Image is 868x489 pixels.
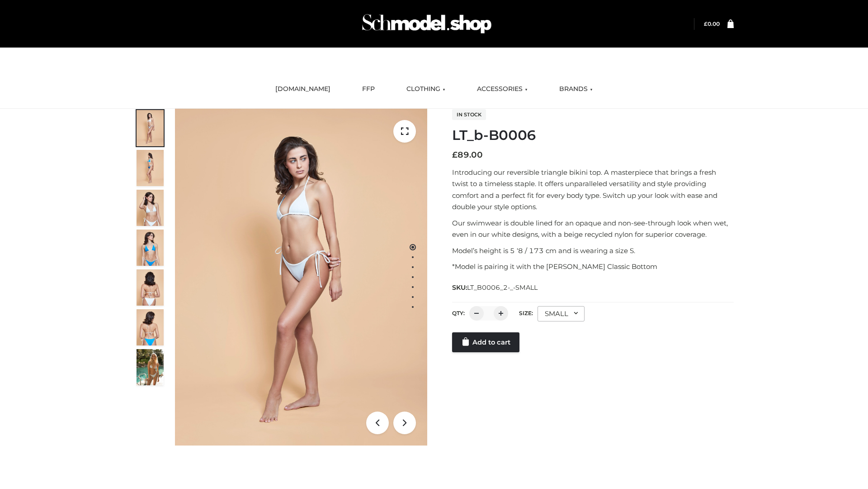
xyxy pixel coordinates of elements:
img: ArielClassicBikiniTop_CloudNine_AzureSky_OW114ECO_8-scaled.jpg [137,309,164,345]
img: ArielClassicBikiniTop_CloudNine_AzureSky_OW114ECO_7-scaled.jpg [137,269,164,306]
img: Schmodel Admin 964 [359,6,495,42]
img: ArielClassicBikiniTop_CloudNine_AzureSky_OW114ECO_2-scaled.jpg [137,150,164,186]
span: SKU: [452,282,538,293]
a: FFP [355,79,382,99]
img: Arieltop_CloudNine_AzureSky2.jpg [137,349,164,385]
a: Add to cart [452,332,519,352]
a: [DOMAIN_NAME] [269,79,337,99]
span: £ [704,20,708,27]
a: £0.00 [704,20,720,27]
a: BRANDS [552,79,599,99]
label: Size: [519,310,533,316]
p: Our swimwear is double lined for an opaque and non-see-through look when wet, even in our white d... [452,217,734,240]
a: ACCESSORIES [470,79,534,99]
span: In stock [452,109,486,120]
span: LT_B0006_2-_-SMALL [467,283,538,292]
p: Model’s height is 5 ‘8 / 173 cm and is wearing a size S. [452,245,734,257]
div: SMALL [538,306,585,321]
img: ArielClassicBikiniTop_CloudNine_AzureSky_OW114ECO_1-scaled.jpg [137,110,164,146]
img: ArielClassicBikiniTop_CloudNine_AzureSky_OW114ECO_1 [175,109,427,446]
label: QTY: [452,310,465,316]
img: ArielClassicBikiniTop_CloudNine_AzureSky_OW114ECO_3-scaled.jpg [137,190,164,226]
img: ArielClassicBikiniTop_CloudNine_AzureSky_OW114ECO_4-scaled.jpg [137,230,164,266]
bdi: 0.00 [704,20,720,27]
a: CLOTHING [400,79,452,99]
h1: LT_b-B0006 [452,127,734,144]
p: *Model is pairing it with the [PERSON_NAME] Classic Bottom [452,261,734,273]
bdi: 89.00 [452,150,483,160]
span: £ [452,150,458,160]
p: Introducing our reversible triangle bikini top. A masterpiece that brings a fresh twist to a time... [452,167,734,213]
